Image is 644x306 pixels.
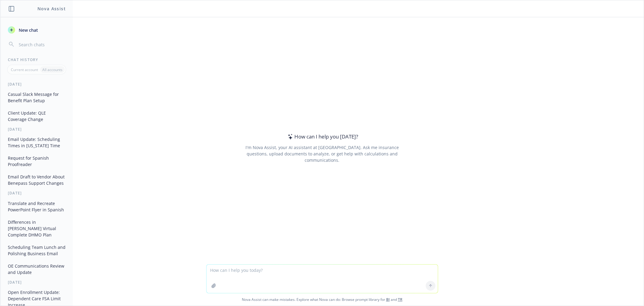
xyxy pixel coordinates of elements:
p: All accounts [42,67,62,72]
button: Email Update: Scheduling Times in [US_STATE] Time [5,134,68,151]
div: I'm Nova Assist, your AI assistant at [GEOGRAPHIC_DATA]. Ask me insurance questions, upload docum... [237,144,407,163]
button: Request for Spanish Proofreader [5,153,68,169]
button: Casual Slack Message for Benefit Plan Setup [5,89,68,106]
a: TR [398,297,402,302]
a: BI [386,297,390,302]
button: Translate and Recreate PowerPoint Flyer in Spanish [5,198,68,215]
span: Nova Assist can make mistakes. Explore what Nova can do: Browse prompt library for and [3,293,641,306]
span: New chat [18,27,38,33]
div: [DATE] [1,127,73,132]
div: Chat History [1,57,73,62]
div: How can I help you [DATE]? [286,133,358,141]
button: Client Update: QLE Coverage Change [5,108,68,124]
input: Search chats [18,40,66,49]
button: Email Draft to Vendor About Benepass Support Changes [5,172,68,188]
button: Differences in [PERSON_NAME] Virtual Complete DHMO Plan [5,217,68,240]
div: [DATE] [1,190,73,196]
button: Scheduling Team Lunch and Polishing Business Email [5,242,68,259]
button: New chat [5,24,68,35]
h1: Nova Assist [37,5,66,12]
p: Current account [11,67,38,72]
button: OE Communications Review and Update [5,261,68,277]
div: [DATE] [1,280,73,285]
div: [DATE] [1,82,73,87]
